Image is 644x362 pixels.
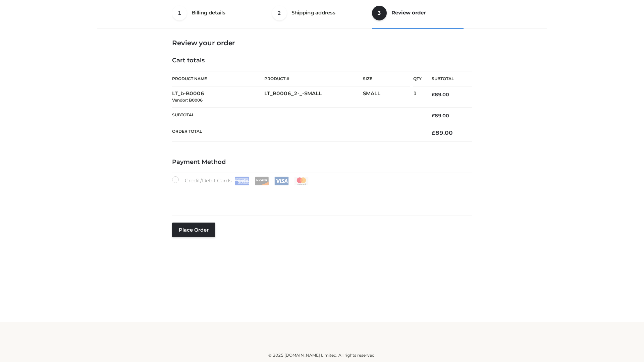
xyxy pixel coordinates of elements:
td: LT_b-B0006 [172,86,264,108]
bdi: 89.00 [432,129,453,136]
img: Amex [235,177,249,185]
img: Mastercard [294,177,309,185]
th: Order Total [172,124,422,142]
span: £ [432,129,435,136]
th: Product # [264,71,363,86]
h4: Cart totals [172,57,472,64]
span: £ [432,113,435,119]
span: £ [432,92,435,98]
td: 1 [413,86,422,108]
h4: Payment Method [172,159,472,166]
div: © 2025 [DOMAIN_NAME] Limited. All rights reserved. [100,352,544,359]
th: Subtotal [422,71,472,86]
small: Vendor: B0006 [172,98,203,103]
h3: Review your order [172,39,472,47]
img: Discover [255,177,269,185]
th: Size [363,71,410,86]
bdi: 89.00 [432,113,449,119]
bdi: 89.00 [432,92,449,98]
label: Credit/Debit Cards [172,176,309,185]
button: Place order [172,223,215,237]
td: LT_B0006_2-_-SMALL [264,86,363,108]
img: Visa [274,177,289,185]
th: Qty [413,71,422,86]
th: Product Name [172,71,264,86]
th: Subtotal [172,107,422,124]
iframe: Secure payment input frame [171,184,471,208]
td: SMALL [363,86,413,108]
